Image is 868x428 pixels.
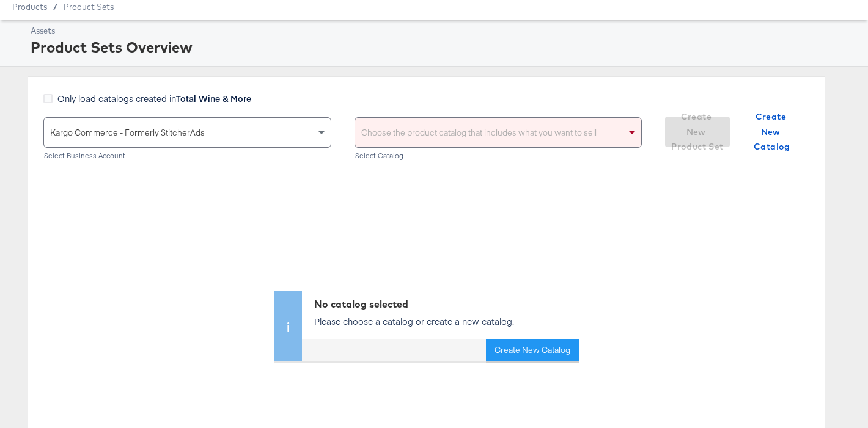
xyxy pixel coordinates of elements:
div: Choose the product catalog that includes what you want to sell [355,118,642,147]
span: Only load catalogs created in [57,92,251,104]
strong: Total Wine & More [176,92,251,104]
button: Create New Catalog [740,117,804,147]
button: Create New Catalog [486,339,579,361]
div: No catalog selected [314,297,573,311]
div: Product Sets Overview [31,37,853,57]
div: Select Catalog [355,151,642,160]
span: Kargo Commerce - Formerly StitcherAds [50,127,205,138]
span: Create New Catalog [745,109,800,154]
p: Please choose a catalog or create a new catalog. [314,315,573,327]
span: / [47,2,64,12]
span: Products [12,2,47,12]
a: Product Sets [64,2,114,12]
div: Assets [31,25,853,37]
div: Select Business Account [43,151,331,160]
